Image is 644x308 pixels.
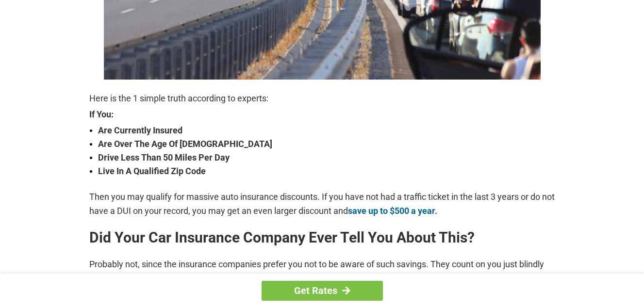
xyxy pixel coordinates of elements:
[98,124,555,137] strong: Are Currently Insured
[89,110,555,119] strong: If You:
[89,92,555,105] p: Here is the 1 simple truth according to experts:
[98,164,555,178] strong: Live In A Qualified Zip Code
[98,137,555,151] strong: Are Over The Age Of [DEMOGRAPHIC_DATA]
[89,190,555,217] p: Then you may qualify for massive auto insurance discounts. If you have not had a traffic ticket i...
[348,206,437,216] a: save up to $500 a year.
[262,281,383,301] a: Get Rates
[98,151,555,164] strong: Drive Less Than 50 Miles Per Day
[89,258,555,285] p: Probably not, since the insurance companies prefer you not to be aware of such savings. They coun...
[89,230,555,245] h2: Did Your Car Insurance Company Ever Tell You About This?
